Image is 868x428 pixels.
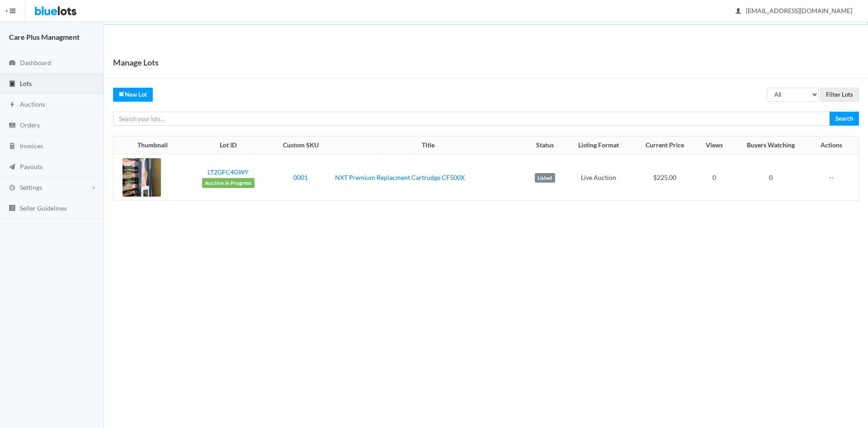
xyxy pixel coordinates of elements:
span: Payouts [20,163,42,170]
td: 0 [731,154,810,200]
th: Buyers Watching [731,136,810,155]
span: Seller Guidelines [20,204,67,212]
th: Status [525,136,564,155]
h1: Manage Lots [113,56,159,69]
span: Auctions [20,100,45,108]
th: Current Price [632,136,697,155]
strong: Care Plus Managment [9,33,80,41]
th: Listing Format [565,136,632,155]
span: Orders [20,121,40,129]
th: Actions [810,136,859,155]
span: Dashboard [20,59,51,66]
span: Invoices [20,142,43,150]
ion-icon: cash [8,122,17,130]
ion-icon: speedometer [8,59,17,68]
th: Title [331,136,525,155]
span: Settings [20,183,42,191]
ion-icon: paper plane [8,163,17,172]
ion-icon: cog [8,184,17,193]
span: Auction in Progress [202,178,255,188]
td: -- [810,154,859,200]
span: [EMAIL_ADDRESS][DOMAIN_NAME] [736,7,852,14]
th: Thumbnail [113,136,186,155]
ion-icon: person [734,7,743,16]
ion-icon: calculator [8,142,17,151]
a: NXT Premium Replacment Cartrudge CF500X [335,174,465,181]
th: Custom SKU [270,136,331,155]
td: $225.00 [632,154,697,200]
ion-icon: list box [8,204,17,213]
input: Filter Lots [820,88,859,102]
ion-icon: create [119,91,125,97]
label: Listed [535,173,555,183]
input: Search [830,112,859,126]
th: Lot ID [186,136,270,155]
td: Live Auction [565,154,632,200]
ion-icon: flash [8,101,17,109]
input: Search your lots... [113,112,830,126]
td: 0 [697,154,732,200]
a: LT2GFC4GWY [208,168,249,176]
th: Views [697,136,732,155]
a: 0001 [293,174,308,181]
ion-icon: clipboard [8,80,17,89]
span: Lots [20,80,32,87]
a: createNew Lot [113,88,153,102]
